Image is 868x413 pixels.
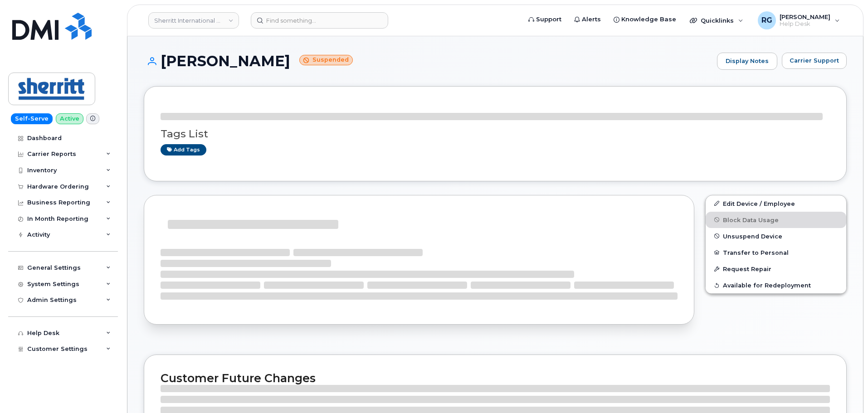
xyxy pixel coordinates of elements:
[717,53,777,70] a: Display Notes
[706,261,846,277] button: Request Repair
[706,277,846,293] button: Available for Redeployment
[161,128,830,140] h3: Tags List
[706,195,846,212] a: Edit Device / Employee
[790,56,839,65] span: Carrier Support
[723,233,782,239] span: Unsuspend Device
[299,55,353,65] small: Suspended
[161,144,206,155] a: Add tags
[144,53,712,69] h1: [PERSON_NAME]
[706,228,846,244] button: Unsuspend Device
[706,244,846,261] button: Transfer to Personal
[161,371,830,385] h2: Customer Future Changes
[723,282,811,289] span: Available for Redeployment
[782,53,847,69] button: Carrier Support
[706,212,846,228] button: Block Data Usage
